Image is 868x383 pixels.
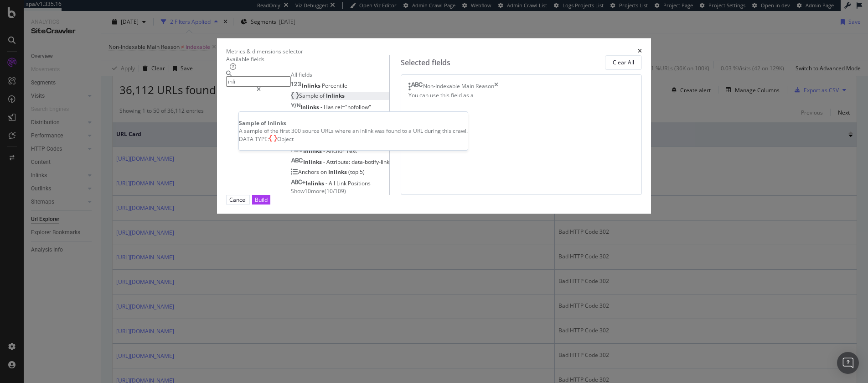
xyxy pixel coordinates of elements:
[226,76,291,87] input: Search by field name
[305,179,325,187] span: Inlinks
[423,82,494,91] div: Non-Indexable Main Reason
[494,82,498,91] div: times
[326,147,346,155] span: Anchor
[229,196,247,204] div: Cancel
[638,47,642,55] div: times
[291,187,325,195] span: Show 10 more
[346,147,357,155] span: Text
[320,168,328,176] span: on
[303,158,323,166] span: Inlinks
[226,47,303,55] div: Metrics & dimensions selector
[324,103,335,111] span: Has
[239,119,468,127] div: Sample of Inlinks
[336,179,348,187] span: Link
[291,71,389,79] div: All fields
[252,195,270,205] button: Build
[408,82,634,91] div: Non-Indexable Main Reasontimes
[320,103,324,111] span: -
[837,352,859,374] div: Open Intercom Messenger
[239,127,468,135] div: A sample of the first 300 source URLs where an inlink was found to a URL during this crawl.
[298,168,320,176] span: Anchors
[401,58,450,68] div: Selected fields
[303,147,323,155] span: Inlinks
[320,92,326,100] span: of
[322,82,347,89] span: Percentile
[326,92,345,100] span: Inlinks
[328,168,348,176] span: Inlinks
[277,135,294,143] span: Object
[302,82,322,89] span: Inlinks
[408,91,634,99] div: You can use this field as a
[300,103,320,111] span: Inlinks
[326,158,351,166] span: Attribute:
[255,196,268,204] div: Build
[325,187,346,195] span: ( 10 / 109 )
[323,147,326,155] span: -
[335,103,371,111] span: rel="nofollow"
[351,158,389,166] span: data-botify-link
[239,135,269,143] span: DATA TYPE:
[323,158,326,166] span: -
[217,38,651,214] div: modal
[348,179,371,187] span: Positions
[613,58,634,66] div: Clear All
[226,55,389,63] div: Available fields
[348,168,360,176] span: (top
[329,179,336,187] span: All
[325,179,329,187] span: -
[605,55,642,70] button: Clear All
[360,168,365,176] span: 5)
[226,195,250,205] button: Cancel
[299,92,320,100] span: Sample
